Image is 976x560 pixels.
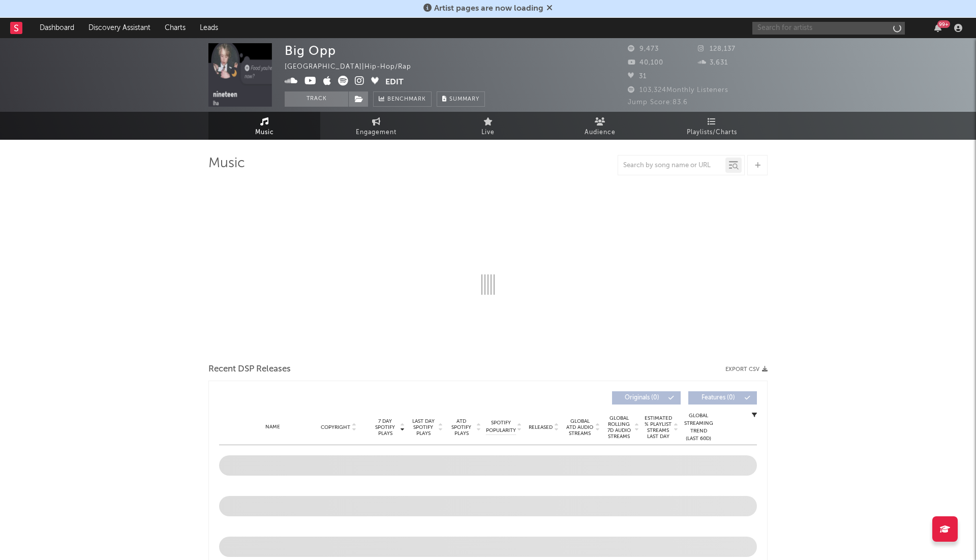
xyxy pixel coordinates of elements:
[628,87,728,94] span: 103,324 Monthly Listeners
[432,112,544,140] a: Live
[486,419,516,434] span: Spotify Popularity
[448,418,475,437] span: ATD Spotify Plays
[208,363,291,376] span: Recent DSP Releases
[410,418,437,437] span: Last Day Spotify Plays
[437,91,485,107] button: Summary
[752,22,905,35] input: Search for artists
[285,43,336,58] div: Big Opp
[434,5,543,13] span: Artist pages are now loading
[619,395,665,401] span: Originals ( 0 )
[372,418,399,437] span: 7 Day Spotify Plays
[255,127,274,139] span: Music
[387,94,426,106] span: Benchmark
[285,91,348,107] button: Track
[628,99,688,106] span: Jump Score: 83.6
[449,97,479,102] span: Summary
[321,424,350,430] span: Copyright
[618,162,725,170] input: Search by song name or URL
[628,59,663,66] span: 40,100
[546,5,553,13] span: Dismiss
[193,18,225,38] a: Leads
[934,24,941,32] button: 99+
[683,412,714,443] div: Global Streaming Trend (Last 60D)
[385,76,404,88] button: Edit
[320,112,432,140] a: Engagement
[612,391,681,405] button: Originals(0)
[81,18,158,38] a: Discovery Assistant
[687,127,737,139] span: Playlists/Charts
[33,18,81,38] a: Dashboard
[605,415,633,440] span: Global Rolling 7D Audio Streams
[698,59,728,66] span: 3,631
[356,127,396,139] span: Engagement
[566,418,594,437] span: Global ATD Audio Streams
[529,424,553,430] span: Released
[285,61,423,73] div: [GEOGRAPHIC_DATA] | Hip-Hop/Rap
[937,20,950,28] div: 99 +
[158,18,193,38] a: Charts
[544,112,656,140] a: Audience
[656,112,768,140] a: Playlists/Charts
[628,46,659,52] span: 9,473
[688,391,757,405] button: Features(0)
[644,415,672,440] span: Estimated % Playlist Streams Last Day
[208,112,320,140] a: Music
[373,91,432,107] a: Benchmark
[698,46,736,52] span: 128,137
[695,395,742,401] span: Features ( 0 )
[481,127,495,139] span: Live
[628,73,647,80] span: 31
[725,366,768,372] button: Export CSV
[239,423,306,431] div: Name
[585,127,616,139] span: Audience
